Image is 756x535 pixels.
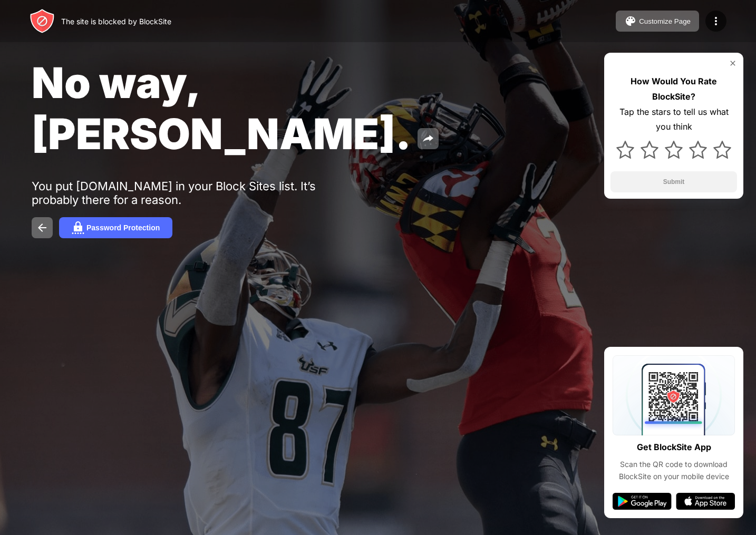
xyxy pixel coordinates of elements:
[641,141,658,159] img: star.svg
[32,402,281,522] iframe: Banner
[689,141,707,159] img: star.svg
[610,171,737,192] button: Submit
[36,221,49,234] img: back.svg
[624,15,637,27] img: pallet.svg
[639,17,691,25] div: Customize Page
[637,440,711,455] div: Get BlockSite App
[32,179,357,207] div: You put [DOMAIN_NAME] in your Block Sites list. It’s probably there for a reason.
[616,11,699,32] button: Customize Page
[610,104,737,135] div: Tap the stars to tell us what you think
[710,15,722,27] img: menu-icon.svg
[72,221,84,234] img: password.svg
[713,141,731,159] img: star.svg
[616,141,634,159] img: star.svg
[86,223,160,232] div: Password Protection
[30,8,55,34] img: header-logo.svg
[613,355,735,435] img: qrcode.svg
[729,59,737,67] img: rate-us-close.svg
[613,459,735,482] div: Scan the QR code to download BlockSite on your mobile device
[61,17,171,26] div: The site is blocked by BlockSite
[665,141,683,159] img: star.svg
[613,493,672,510] img: google-play.svg
[422,132,434,145] img: share.svg
[676,493,735,510] img: app-store.svg
[610,74,737,104] div: How Would You Rate BlockSite?
[59,217,172,238] button: Password Protection
[32,57,411,159] span: No way, [PERSON_NAME].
